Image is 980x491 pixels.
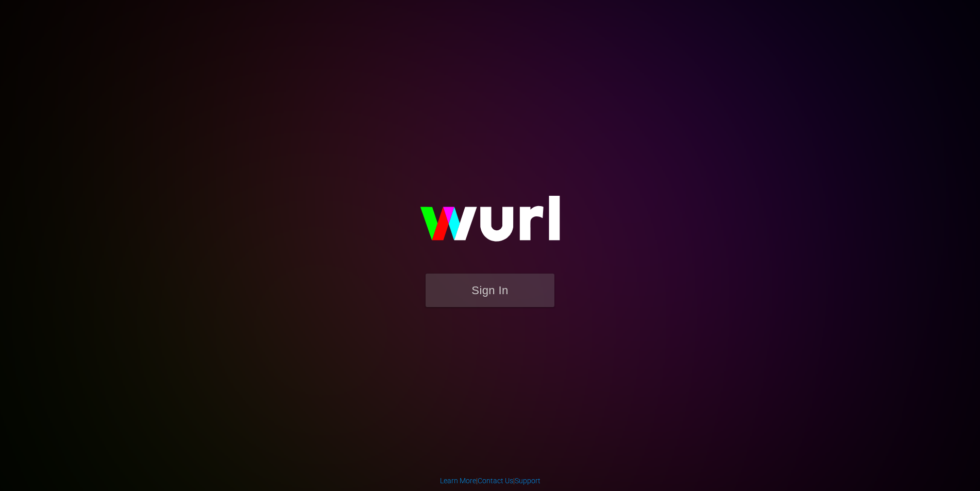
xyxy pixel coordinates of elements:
a: Support [515,477,540,485]
div: | | [440,476,540,486]
button: Sign In [426,274,554,307]
img: wurl-logo-on-black-223613ac3d8ba8fe6dc639794a292ebdb59501304c7dfd60c99c58986ef67473.svg [387,174,593,274]
a: Contact Us [478,477,513,485]
a: Learn More [440,477,476,485]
